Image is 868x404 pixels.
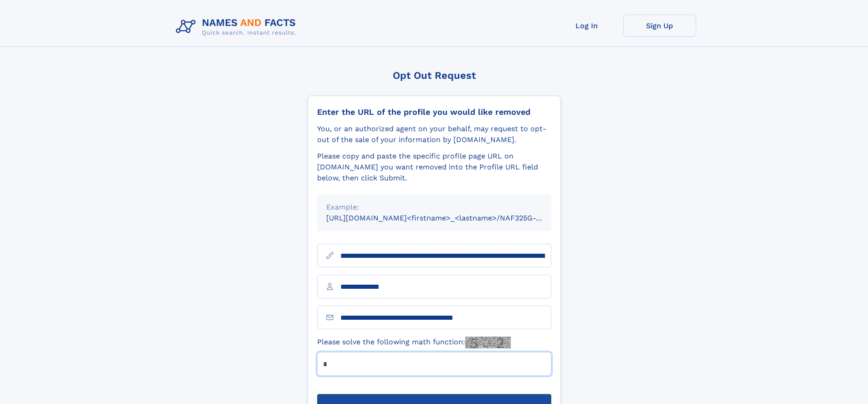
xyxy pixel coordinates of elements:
[326,214,569,222] small: [URL][DOMAIN_NAME]<firstname>_<lastname>/NAF325G-xxxxxxxx
[623,15,696,37] a: Sign Up
[317,151,551,184] div: Please copy and paste the specific profile page URL on [DOMAIN_NAME] you want removed into the Pr...
[317,107,551,117] div: Enter the URL of the profile you would like removed
[172,15,303,39] img: Logo Names and Facts
[550,15,623,37] a: Log In
[317,337,511,348] label: Please solve the following math function:
[308,70,561,81] div: Opt Out Request
[317,123,551,145] div: You, or an authorized agent on your behalf, may request to opt-out of the sale of your informatio...
[326,202,542,213] div: Example:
